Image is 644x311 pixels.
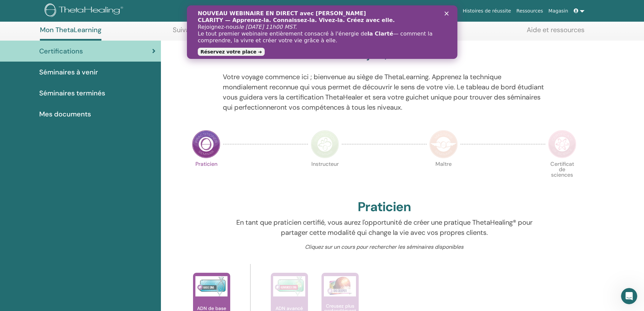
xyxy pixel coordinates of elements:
font: Praticien [195,160,217,168]
a: Magasin [546,5,571,17]
a: Aide et ressources [527,26,585,39]
a: Suivant [173,26,196,39]
img: logo.png [45,3,125,19]
font: Magasin [548,8,568,14]
font: Histoires de réussite [463,8,511,14]
iframe: Bannière de chat en direct par interphone [187,5,457,59]
img: Instructeur [311,130,339,158]
a: Cours et séminaires [373,5,426,17]
font: Cliquez sur un cours pour rechercher les séminaires disponibles [305,243,463,250]
font: Certificat de sciences [550,160,574,178]
font: Instructeur [311,160,339,168]
a: Certification [426,5,460,17]
font: Mes documents [39,110,91,118]
img: Certificat de sciences [548,130,576,158]
font: Mon ThetaLearning [40,25,101,34]
font: Certifications [39,47,83,55]
img: Maître [429,130,458,158]
font: Aide et ressources [527,25,585,34]
div: Fermer [258,6,264,10]
font: Votre voyage commence ici ; bienvenue au siège de ThetaLearning. Apprenez la technique mondialeme... [223,72,544,112]
font: Maître [435,160,452,168]
font: Ressources [517,8,543,14]
font: Suivant [173,25,196,34]
img: ADN avancé [273,276,305,296]
iframe: Chat en direct par interphone [621,288,637,304]
a: Mon ThetaLearning [40,26,101,41]
font: Séminaires terminés [39,89,105,97]
font: Séminaires à venir [39,68,98,76]
a: À propos [347,5,373,17]
a: Histoires de réussite [460,5,514,17]
img: Creusez plus profondément [324,276,356,296]
a: Ressources [514,5,546,17]
font: En tant que praticien certifié, vous aurez l'opportunité de créer une pratique ThetaHealing® pour... [236,218,532,237]
img: ADN de base [195,276,228,296]
img: Praticien [192,130,220,158]
font: Praticien [358,198,411,215]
